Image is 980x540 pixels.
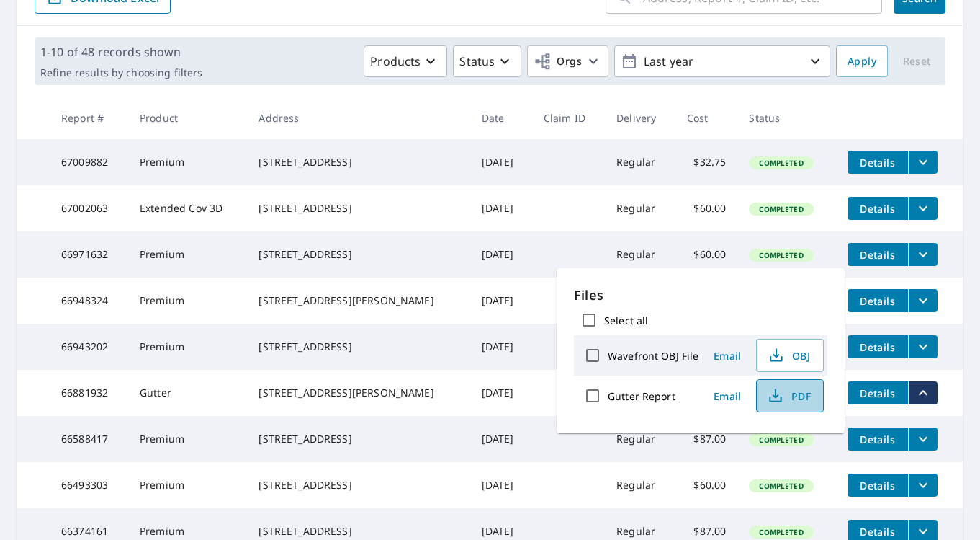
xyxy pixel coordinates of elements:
td: [DATE] [470,139,532,185]
td: [DATE] [470,185,532,231]
div: [STREET_ADDRESS][PERSON_NAME] [259,386,458,400]
span: OBJ [765,347,812,364]
td: [DATE] [470,324,532,370]
button: detailsBtn-67002063 [848,197,908,220]
span: Apply [848,53,876,71]
td: 66588417 [50,416,128,462]
span: Details [856,202,899,216]
span: Details [856,294,899,308]
td: [DATE] [470,278,532,324]
button: Status [453,45,521,77]
button: Apply [836,45,888,77]
p: Refine results by choosing filters [40,66,202,79]
td: [DATE] [470,416,532,462]
button: detailsBtn-66948324 [848,289,908,312]
td: 66943202 [50,324,128,370]
span: Completed [750,435,812,445]
span: Details [856,479,899,492]
td: Premium [128,324,247,370]
p: Files [574,286,827,305]
button: filesDropdownBtn-67002063 [908,197,938,220]
th: Address [247,97,469,139]
label: Wavefront OBJ File [608,349,698,363]
span: Details [856,248,899,262]
td: Premium [128,416,247,462]
button: filesDropdownBtn-66971632 [908,243,938,266]
th: Claim ID [532,97,605,139]
span: Completed [750,158,812,168]
td: 66493303 [50,462,128,508]
td: $60.00 [675,462,737,508]
div: [STREET_ADDRESS] [259,340,458,354]
div: [STREET_ADDRESS] [259,478,458,492]
p: Products [370,53,421,70]
th: Cost [675,97,737,139]
td: Gutter [128,370,247,416]
button: filesDropdownBtn-66493303 [908,474,938,497]
button: OBJ [756,339,824,372]
td: $60.00 [675,231,737,278]
td: Extended Cov 3D [128,185,247,231]
td: Regular [605,462,675,508]
span: Details [856,340,899,354]
span: Details [856,386,899,400]
th: Report # [50,97,128,139]
div: [STREET_ADDRESS][PERSON_NAME] [259,293,458,308]
td: [DATE] [470,231,532,278]
th: Status [737,97,835,139]
div: [STREET_ADDRESS] [259,247,458,262]
td: Premium [128,231,247,278]
p: 1-10 of 48 records shown [40,43,202,61]
td: Premium [128,278,247,324]
button: PDF [756,379,824,412]
button: Email [704,385,750,407]
td: 66971632 [50,231,128,278]
button: filesDropdownBtn-66943202 [908,335,938,358]
td: [DATE] [470,370,532,416]
td: Regular [605,416,675,462]
span: Email [710,389,745,403]
td: 67009882 [50,139,128,185]
span: Details [856,433,899,446]
span: Details [856,525,899,539]
button: Products [364,45,447,77]
button: detailsBtn-67009882 [848,151,908,174]
td: 66948324 [50,278,128,324]
span: Completed [750,527,812,537]
span: Email [710,349,745,363]
td: 67002063 [50,185,128,231]
td: Premium [128,462,247,508]
span: Orgs [534,53,582,71]
p: Status [459,53,495,70]
div: [STREET_ADDRESS] [259,432,458,446]
div: [STREET_ADDRESS] [259,201,458,216]
p: Last year [638,49,806,74]
span: Completed [750,250,812,260]
label: Select all [604,314,648,327]
td: Regular [605,231,675,278]
button: detailsBtn-66881932 [848,381,908,404]
td: $87.00 [675,416,737,462]
td: 66881932 [50,370,128,416]
button: filesDropdownBtn-66948324 [908,289,938,312]
div: [STREET_ADDRESS] [259,524,458,539]
button: detailsBtn-66588417 [848,428,908,451]
button: filesDropdownBtn-66588417 [908,428,938,451]
button: Last year [614,45,830,77]
button: filesDropdownBtn-66881932 [908,381,938,404]
button: detailsBtn-66493303 [848,474,908,497]
span: Completed [750,204,812,214]
td: $32.75 [675,139,737,185]
button: detailsBtn-66943202 [848,335,908,358]
div: [STREET_ADDRESS] [259,155,458,169]
label: Gutter Report [608,389,675,403]
td: Regular [605,139,675,185]
span: Completed [750,481,812,491]
td: Regular [605,185,675,231]
span: Details [856,156,899,169]
td: [DATE] [470,462,532,508]
th: Delivery [605,97,675,139]
td: Premium [128,139,247,185]
span: PDF [765,387,812,404]
button: Orgs [527,45,608,77]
